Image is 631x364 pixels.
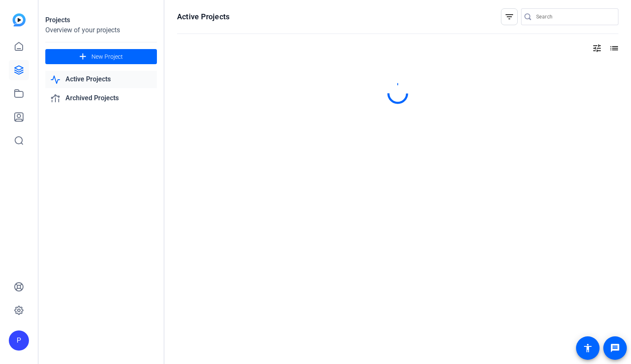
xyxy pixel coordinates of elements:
[45,71,157,88] a: Active Projects
[592,43,602,53] mat-icon: tune
[608,43,618,53] mat-icon: list
[45,25,157,35] div: Overview of your projects
[9,330,29,351] div: P
[91,52,123,61] span: New Project
[45,90,157,107] a: Archived Projects
[45,49,157,64] button: New Project
[13,13,26,26] img: blue-gradient.svg
[536,12,612,22] input: Search
[504,12,514,22] mat-icon: filter_list
[45,15,157,25] div: Projects
[78,52,88,62] mat-icon: add
[610,343,620,353] mat-icon: message
[177,12,229,22] h1: Active Projects
[583,343,593,353] mat-icon: accessibility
